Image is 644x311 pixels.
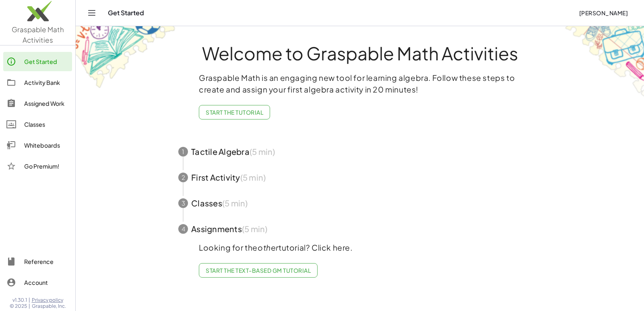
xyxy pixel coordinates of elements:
[24,119,69,129] div: Classes
[178,173,188,182] div: 2
[178,224,188,234] div: 4
[3,73,72,92] a: Activity Bank
[206,109,263,116] span: Start the Tutorial
[24,57,69,66] div: Get Started
[178,147,188,157] div: 1
[169,190,551,216] button: 3Classes(5 min)
[199,72,521,95] p: Graspable Math is an engaging new tool for learning algebra. Follow these steps to create and ass...
[24,161,69,171] div: Go Premium!
[206,267,311,274] span: Start the Text-based GM Tutorial
[3,136,72,155] a: Whiteboards
[163,44,556,62] h1: Welcome to Graspable Math Activities
[32,297,66,303] a: Privacy policy
[10,303,27,309] span: © 2025
[572,6,634,20] button: [PERSON_NAME]
[3,94,72,113] a: Assigned Work
[32,303,66,309] span: Graspable, Inc.
[24,140,69,150] div: Whiteboards
[24,78,69,87] div: Activity Bank
[178,198,188,208] div: 3
[199,263,318,278] a: Start the Text-based GM Tutorial
[76,25,176,89] img: get-started-bg-ul-Ceg4j33I.png
[3,52,72,71] a: Get Started
[3,115,72,134] a: Classes
[12,297,27,303] span: v1.30.1
[579,9,628,16] span: [PERSON_NAME]
[24,278,69,287] div: Account
[29,297,30,303] span: |
[199,105,270,119] button: Start the Tutorial
[12,25,64,44] span: Graspable Math Activities
[169,165,551,190] button: 2First Activity(5 min)
[258,243,279,252] em: other
[85,6,98,19] button: Toggle navigation
[29,303,30,309] span: |
[169,139,551,165] button: 1Tactile Algebra(5 min)
[24,99,69,108] div: Assigned Work
[3,273,72,292] a: Account
[199,242,521,253] p: Looking for the tutorial? Click here.
[3,252,72,271] a: Reference
[24,257,69,266] div: Reference
[169,216,551,242] button: 4Assignments(5 min)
